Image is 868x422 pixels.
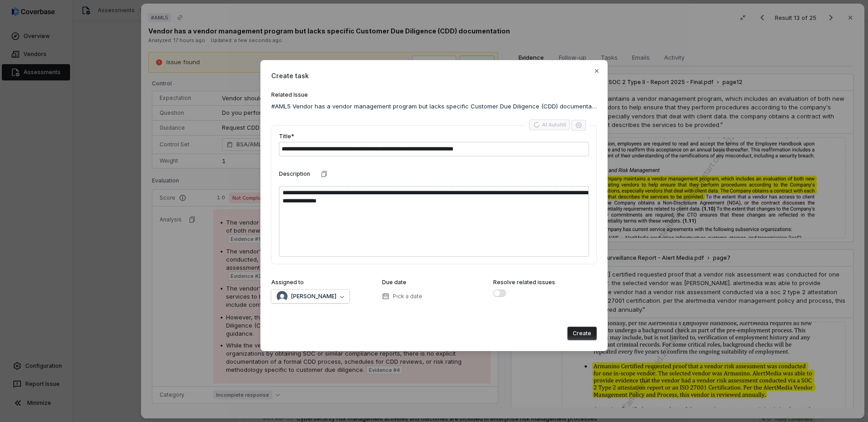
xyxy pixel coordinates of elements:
span: #AML5 Vendor has a vendor management program but lacks specific Customer Due Diligence (CDD) docu... [271,102,597,111]
img: Kyle Saud avatar [277,291,288,302]
label: Due date [382,279,406,286]
button: Pick a date [379,287,425,306]
label: Description [279,170,310,178]
span: Resolve related issues [493,279,555,286]
label: Related Issue [271,91,597,98]
label: Assigned to [271,279,304,286]
label: Title* [279,133,294,140]
span: Pick a date [393,293,422,300]
span: Create task [271,71,597,80]
span: [PERSON_NAME] [291,293,336,300]
button: Create [567,327,597,340]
